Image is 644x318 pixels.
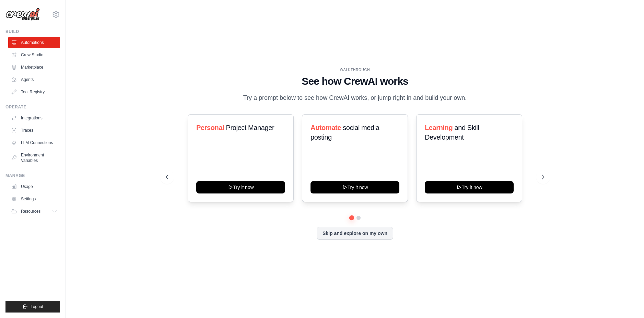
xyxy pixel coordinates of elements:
span: Personal [196,124,224,131]
span: Learning [425,124,453,131]
span: Resources [21,209,40,214]
div: Manage [5,173,60,178]
button: Resources [8,206,60,217]
button: Try it now [425,181,514,193]
span: Logout [31,304,43,309]
a: Agents [8,74,60,85]
a: Integrations [8,113,60,123]
button: Try it now [311,181,399,193]
a: Crew Studio [8,49,60,60]
a: Automations [8,37,60,48]
span: Automate [311,124,341,131]
button: Try it now [196,181,285,193]
a: Tool Registry [8,86,60,97]
p: Try a prompt below to see how CrewAI works, or jump right in and build your own. [240,93,470,103]
div: WALKTHROUGH [166,67,545,72]
button: Skip and explore on my own [317,227,393,240]
a: Traces [8,125,60,136]
span: social media posting [311,124,379,141]
button: Logout [5,301,60,313]
span: Project Manager [226,124,274,131]
a: Settings [8,193,60,204]
a: Marketplace [8,62,60,73]
a: Usage [8,181,60,192]
a: Environment Variables [8,150,60,166]
div: Build [5,29,60,34]
div: Operate [5,104,60,110]
a: LLM Connections [8,137,60,148]
span: and Skill Development [425,124,479,141]
img: Logo [5,8,40,21]
h1: See how CrewAI works [166,75,545,87]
